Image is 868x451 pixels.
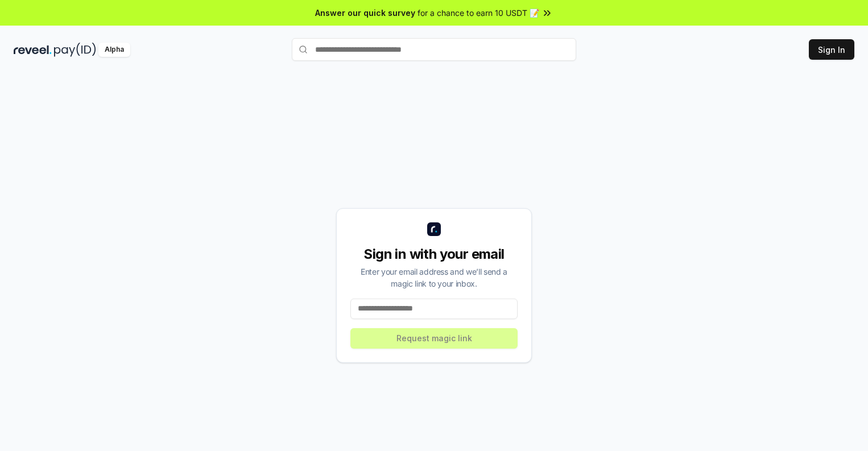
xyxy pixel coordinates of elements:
[809,39,854,60] button: Sign In
[315,7,415,19] span: Answer our quick survey
[14,43,52,57] img: reveel_dark
[418,7,539,19] span: for a chance to earn 10 USDT 📝
[54,43,96,57] img: pay_id
[427,222,441,236] img: logo_small
[98,43,130,57] div: Alpha
[350,245,518,263] div: Sign in with your email
[350,266,518,289] div: Enter your email address and we’ll send a magic link to your inbox.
